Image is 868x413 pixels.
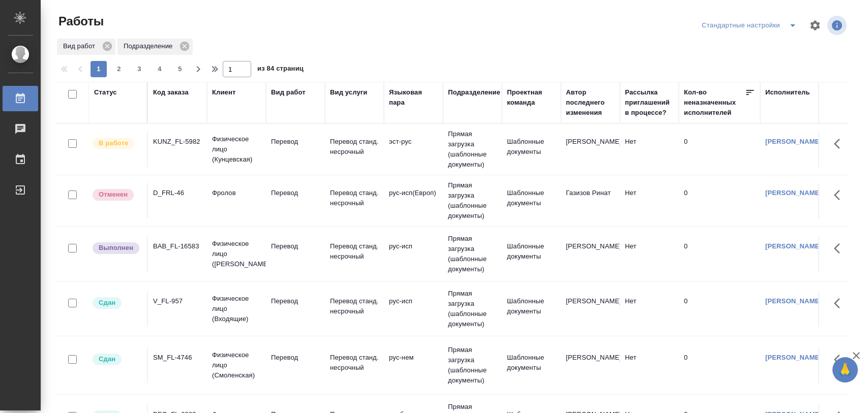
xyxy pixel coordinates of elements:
[92,241,142,255] div: Исполнитель завершил работу
[153,296,202,306] div: V_FL-957
[117,39,193,55] div: Подразделение
[502,236,561,272] td: Шаблонные документы
[684,87,745,118] div: Кол-во неназначенных исполнителей
[212,134,261,165] p: Физическое лицо (Кунцевская)
[153,87,189,98] div: Код заказа
[212,188,261,198] p: Фролов
[765,354,822,361] a: [PERSON_NAME]
[561,291,620,327] td: [PERSON_NAME]
[131,61,147,77] button: 3
[679,236,760,272] td: 0
[172,61,188,77] button: 5
[271,353,320,363] p: Перевод
[828,347,852,372] button: Здесь прячутся важные кнопки
[828,132,852,156] button: Здесь прячутся важные кнопки
[620,236,679,272] td: Нет
[765,242,822,250] a: [PERSON_NAME]
[153,137,202,147] div: KUNZ_FL-5982
[620,132,679,167] td: Нет
[502,347,561,383] td: Шаблонные документы
[389,87,438,108] div: Языковая пара
[152,64,168,74] span: 4
[384,291,443,327] td: рус-исп
[803,13,827,38] span: Настроить таблицу
[836,359,854,380] span: 🙏
[271,87,306,98] div: Вид работ
[561,183,620,218] td: Газизов Ринат
[212,350,261,380] p: Физическое лицо (Смоленская)
[271,137,320,147] p: Перевод
[679,183,760,218] td: 0
[443,124,502,175] td: Прямая загрузка (шаблонные документы)
[63,41,99,51] p: Вид работ
[679,132,760,167] td: 0
[620,347,679,383] td: Нет
[212,294,261,324] p: Физическое лицо (Входящие)
[699,17,803,34] div: split button
[56,13,104,29] span: Работы
[153,188,202,198] div: D_FRL-46
[443,283,502,334] td: Прямая загрузка (шаблонные документы)
[330,137,379,157] p: Перевод станд. несрочный
[443,175,502,226] td: Прямая загрузка (шаблонные документы)
[92,137,142,150] div: Исполнитель выполняет работу
[153,353,202,363] div: SM_FL-4746
[765,189,822,197] a: [PERSON_NAME]
[448,87,500,98] div: Подразделение
[561,132,620,167] td: [PERSON_NAME]
[99,138,128,148] p: В работе
[828,291,852,315] button: Здесь прячутся важные кнопки
[94,87,117,98] div: Статус
[384,347,443,383] td: рус-нем
[212,87,235,98] div: Клиент
[679,347,760,383] td: 0
[172,64,188,74] span: 5
[502,291,561,327] td: Шаблонные документы
[832,357,858,383] button: 🙏
[330,353,379,373] p: Перевод станд. несрочный
[384,132,443,167] td: эст-рус
[99,243,133,253] p: Выполнен
[384,183,443,218] td: рус-исп(Европ)
[679,291,760,327] td: 0
[131,64,147,74] span: 3
[111,64,127,74] span: 2
[620,291,679,327] td: Нет
[92,353,142,366] div: Менеджер проверил работу исполнителя, передает ее на следующий этап
[92,188,142,202] div: Этап отменен, работу выполнять не нужно
[828,236,852,261] button: Здесь прячутся важные кнопки
[99,354,115,364] p: Сдан
[620,183,679,218] td: Нет
[92,296,142,310] div: Менеджер проверил работу исполнителя, передает ее на следующий этап
[99,298,115,308] p: Сдан
[271,188,320,198] p: Перевод
[443,229,502,279] td: Прямая загрузка (шаблонные документы)
[507,87,556,108] div: Проектная команда
[828,183,852,207] button: Здесь прячутся важные кнопки
[271,241,320,251] p: Перевод
[111,61,127,77] button: 2
[765,87,810,98] div: Исполнитель
[561,236,620,272] td: [PERSON_NAME]
[765,138,822,145] a: [PERSON_NAME]
[561,347,620,383] td: [PERSON_NAME]
[153,241,202,251] div: BAB_FL-16583
[152,61,168,77] button: 4
[57,39,115,55] div: Вид работ
[257,62,304,77] span: из 84 страниц
[384,236,443,272] td: рус-исп
[502,183,561,218] td: Шаблонные документы
[566,87,615,118] div: Автор последнего изменения
[330,188,379,208] p: Перевод станд. несрочный
[625,87,674,118] div: Рассылка приглашений в процессе?
[212,239,261,269] p: Физическое лицо ([PERSON_NAME])
[330,296,379,316] p: Перевод станд. несрочный
[124,41,176,51] p: Подразделение
[271,296,320,306] p: Перевод
[827,16,849,35] span: Посмотреть информацию
[502,132,561,167] td: Шаблонные документы
[765,297,822,305] a: [PERSON_NAME]
[99,189,128,200] p: Отменен
[443,340,502,391] td: Прямая загрузка (шаблонные документы)
[330,87,368,98] div: Вид услуги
